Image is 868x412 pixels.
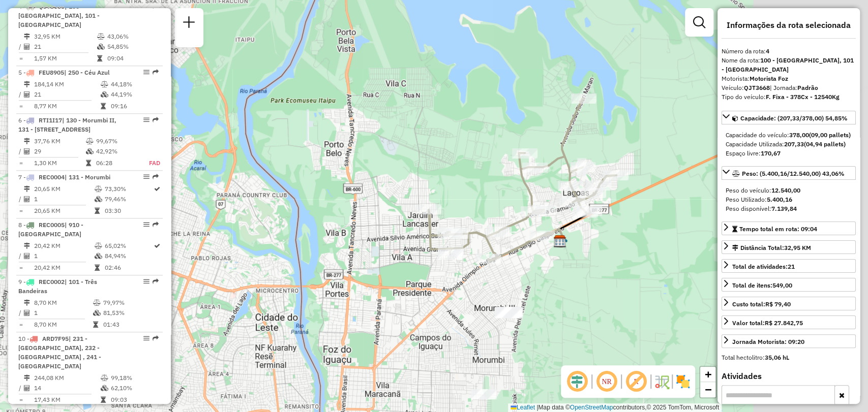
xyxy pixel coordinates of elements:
[39,116,62,124] span: RTI1I17
[495,308,521,318] div: Atividade não roteirizada - NILTON DEL CASTANHEL
[705,383,711,396] span: −
[34,263,94,273] td: 20,42 KM
[101,375,108,381] i: % de utilização do peso
[18,116,116,133] span: 6 -
[143,174,149,180] em: Opções
[65,173,110,181] span: | 131 - Morumbi
[34,241,94,251] td: 20,42 KM
[42,335,69,342] span: ARD7F95
[18,221,83,238] span: | 910 - [GEOGRAPHIC_DATA]
[722,315,856,329] a: Valor total:R$ 27.842,75
[143,278,149,284] em: Opções
[18,335,101,370] span: 10 -
[772,281,792,289] strong: 549,00
[804,140,846,148] strong: (04,94 pallets)
[789,131,809,139] strong: 378,00
[24,243,30,249] i: Distância Total
[24,186,30,192] i: Distância Total
[722,20,856,30] h4: Informações da rota selecionada
[34,383,100,393] td: 14
[143,117,149,123] em: Opções
[809,131,851,139] strong: (09,00 pallets)
[722,353,856,362] div: Total hectolitro:
[24,148,30,154] i: Total de Atividades
[750,75,788,82] strong: Motorista Foz
[765,354,789,361] strong: 35,06 hL
[34,53,97,64] td: 1,57 KM
[784,140,804,148] strong: 207,33
[18,194,23,204] td: /
[104,206,153,216] td: 03:30
[94,196,102,202] i: % de utilização da cubagem
[18,335,101,370] span: | 231 - [GEOGRAPHIC_DATA], 232 - [GEOGRAPHIC_DATA] , 241 - [GEOGRAPHIC_DATA]
[18,116,116,133] span: | 130 - Morumbi II, 131 - [STREET_ADDRESS]
[744,84,770,91] strong: QJT3668
[96,146,138,156] td: 42,92%
[96,158,138,168] td: 06:28
[739,225,817,233] span: Tempo total em rota: 09:04
[722,240,856,254] a: Distância Total:32,95 KM
[34,89,100,100] td: 21
[153,69,159,75] em: Rota exportada
[143,221,149,228] em: Opções
[495,308,520,318] div: Atividade não roteirizada - NILTON DEL CASTANHEL
[18,3,100,28] span: 4 -
[86,160,91,166] i: Tempo total em rota
[34,298,93,308] td: 8,70 KM
[94,186,102,192] i: % de utilização do peso
[732,337,804,346] div: Jornada Motorista: 09:20
[153,278,159,284] em: Rota exportada
[34,42,97,52] td: 21
[653,373,670,390] img: Fluxo de ruas
[18,320,23,330] td: =
[34,79,100,89] td: 184,14 KM
[497,307,523,317] div: Atividade não roteirizada - NILTON DEL CASTANHEL
[722,166,856,180] a: Peso: (5.400,16/12.540,00) 43,06%
[722,47,856,56] div: Número da rota:
[97,55,102,61] i: Tempo total em rota
[765,319,803,327] strong: R$ 27.842,75
[104,241,153,251] td: 65,02%
[94,243,102,249] i: % de utilização do peso
[94,253,102,259] i: % de utilização da cubagem
[700,367,715,382] a: Zoom in
[103,320,158,330] td: 01:43
[565,369,589,394] span: Ocultar deslocamento
[722,259,856,273] a: Total de atividades:21
[18,42,23,52] td: /
[496,307,522,317] div: Atividade não roteirizada - NILTON DEL CASTANHEL
[179,12,199,35] a: Nova sessão e pesquisa
[93,322,98,328] i: Tempo total em rota
[722,334,856,348] a: Jornada Motorista: 09:20
[107,42,158,52] td: 54,85%
[675,373,691,390] img: Exibir/Ocultar setores
[24,300,30,306] i: Distância Total
[153,174,159,180] em: Rota exportada
[104,251,153,261] td: 84,94%
[732,243,811,252] div: Distância Total:
[107,31,158,42] td: 43,06%
[34,373,100,383] td: 244,08 KM
[726,195,852,204] div: Peso Utilizado:
[18,206,23,216] td: =
[689,12,709,33] a: Exibir filtros
[722,56,854,73] strong: 100 - [GEOGRAPHIC_DATA], 101 - [GEOGRAPHIC_DATA]
[101,81,108,87] i: % de utilização do peso
[93,300,101,306] i: % de utilização do peso
[722,92,856,102] div: Tipo do veículo:
[39,221,65,229] span: REC0005
[101,397,106,403] i: Tempo total em rota
[788,263,795,270] strong: 21
[24,385,30,391] i: Total de Atividades
[39,278,65,286] span: REC0002
[740,114,848,122] span: Capacidade: (207,33/378,00) 54,85%
[722,182,856,217] div: Peso: (5.400,16/12.540,00) 43,06%
[94,208,99,214] i: Tempo total em rota
[97,44,105,50] i: % de utilização da cubagem
[18,383,23,393] td: /
[24,34,30,40] i: Distância Total
[495,307,521,318] div: Atividade não roteirizada - NILTON DEL CASTANHEL
[104,263,153,273] td: 02:46
[110,383,159,393] td: 62,10%
[726,204,852,213] div: Peso disponível:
